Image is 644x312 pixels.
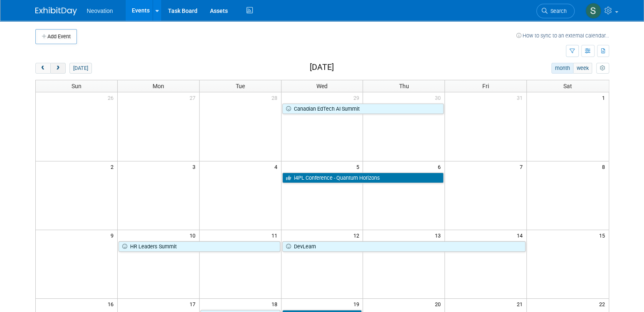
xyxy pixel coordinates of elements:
a: i4PL Conference - Quantum Horizons [282,173,444,183]
span: Thu [399,83,409,89]
span: 4 [274,161,281,172]
span: 28 [271,92,281,103]
span: Sat [563,83,572,89]
span: 31 [516,92,526,103]
span: 1 [601,92,609,103]
span: 17 [189,299,199,309]
span: 14 [516,230,526,240]
span: 20 [434,299,444,309]
button: week [573,63,592,74]
span: 27 [189,92,199,103]
span: Mon [153,83,164,89]
span: 30 [434,92,444,103]
button: next [50,63,66,74]
a: Search [536,4,575,18]
h2: [DATE] [309,63,333,72]
span: Tue [236,83,245,89]
i: Personalize Calendar [600,66,605,71]
a: Canadian EdTech AI Summit [282,104,444,114]
span: 13 [434,230,444,240]
span: 6 [437,161,444,172]
span: 16 [107,299,117,309]
a: HR Leaders Summit [118,241,280,252]
span: 7 [519,161,526,172]
span: 10 [189,230,199,240]
span: 26 [107,92,117,103]
span: 5 [355,161,363,172]
span: 2 [110,161,117,172]
span: 12 [352,230,363,240]
span: 29 [352,92,363,103]
img: Susan Hurrell [585,3,601,19]
span: 15 [598,230,609,240]
span: 8 [601,161,609,172]
a: DevLearn [282,241,526,252]
span: Neovation [87,7,113,14]
button: myCustomButton [596,63,609,74]
span: Fri [482,83,489,89]
span: 18 [271,299,281,309]
button: month [551,63,573,74]
span: 3 [192,161,199,172]
button: [DATE] [69,63,91,74]
span: 9 [110,230,117,240]
span: Sun [72,83,81,89]
span: 21 [516,299,526,309]
a: How to sync to an external calendar... [516,32,609,39]
span: Wed [316,83,328,89]
span: 11 [271,230,281,240]
span: 19 [352,299,363,309]
button: Add Event [35,29,77,44]
span: Search [548,8,567,14]
img: ExhibitDay [35,7,77,15]
span: 22 [598,299,609,309]
button: prev [35,63,51,74]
